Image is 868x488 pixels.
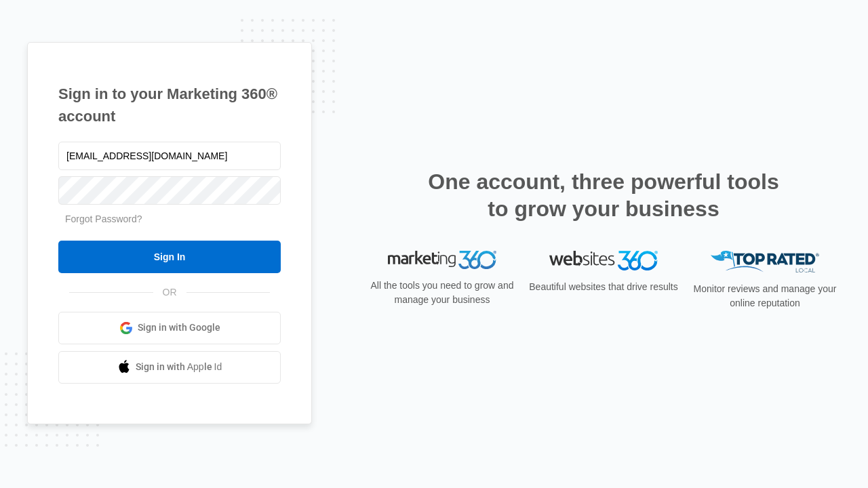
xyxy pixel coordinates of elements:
[65,213,142,224] a: Forgot Password?
[153,285,186,300] span: OR
[58,241,281,273] input: Sign In
[58,351,281,384] a: Sign in with Apple Id
[549,251,658,270] img: Websites 360
[711,251,819,273] img: Top Rated Local
[136,360,222,374] span: Sign in with Apple Id
[58,83,281,127] h1: Sign in to your Marketing 360® account
[388,251,496,270] img: Marketing 360
[58,142,281,170] input: Email
[528,280,679,294] p: Beautiful websites that drive results
[366,279,518,307] p: All the tools you need to grow and manage your business
[138,321,220,335] span: Sign in with Google
[689,282,841,310] p: Monitor reviews and manage your online reputation
[424,168,783,222] h2: One account, three powerful tools to grow your business
[58,312,281,344] a: Sign in with Google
